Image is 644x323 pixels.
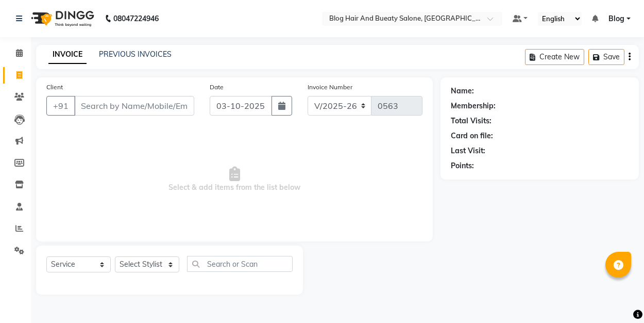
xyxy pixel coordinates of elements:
img: logo [26,4,97,33]
iframe: chat widget [601,282,634,313]
div: Last Visit: [451,146,485,156]
button: Save [588,49,624,65]
input: Search or Scan [187,256,293,272]
div: Points: [451,160,474,171]
div: Card on file: [451,131,493,141]
label: Client [46,83,63,92]
div: Total Visits: [451,116,492,126]
label: Date [210,83,224,92]
span: Select & add items from the list below [46,128,422,231]
a: PREVIOUS INVOICES [99,50,172,59]
div: Membership: [451,101,496,111]
span: Blog [608,13,624,24]
input: Search by Name/Mobile/Email/Code [74,96,194,116]
button: Create New [525,49,584,65]
div: Name: [451,86,474,96]
label: Invoice Number [308,83,352,92]
a: INVOICE [48,45,87,64]
b: 08047224946 [113,4,159,33]
button: +91 [46,96,75,116]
